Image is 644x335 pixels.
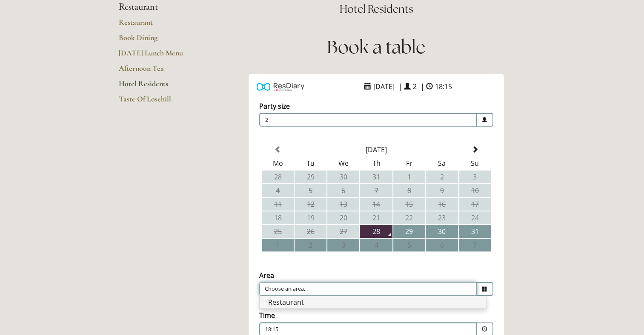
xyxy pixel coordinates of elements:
img: Powered by ResDiary [257,81,304,93]
li: Restaurant [260,296,486,308]
span: | [421,82,424,91]
td: 29 [295,170,326,183]
td: 6 [327,184,359,197]
span: 2 [411,80,419,93]
td: 3 [327,239,359,251]
td: 8 [393,184,425,197]
li: Restaurant [119,2,200,13]
td: 30 [327,170,359,183]
td: 24 [459,211,491,224]
td: 30 [426,225,458,238]
a: Taste Of Losehill [119,94,200,110]
td: 27 [327,225,359,238]
td: 19 [295,211,326,224]
td: 9 [426,184,458,197]
td: 7 [459,239,491,251]
td: 23 [426,211,458,224]
h2: Hotel Residents [227,2,526,17]
td: 31 [459,225,491,238]
a: Restaurant [119,17,200,33]
a: Book Dining [119,33,200,48]
td: 31 [360,170,392,183]
td: 4 [262,184,294,197]
td: 11 [262,198,294,211]
td: 5 [393,239,425,251]
td: 1 [262,239,294,251]
td: 6 [426,239,458,251]
td: 22 [393,211,425,224]
th: Mo [262,157,294,170]
label: Area [259,271,274,280]
th: Sa [426,157,458,170]
td: 25 [262,225,294,238]
td: 16 [426,198,458,211]
td: 29 [393,225,425,238]
td: 28 [262,170,294,183]
td: 17 [459,198,491,211]
label: Time [259,311,275,320]
th: Tu [295,157,326,170]
td: 4 [360,239,392,251]
th: Select Month [295,143,458,156]
td: 20 [327,211,359,224]
td: 5 [295,184,326,197]
td: 2 [426,170,458,183]
th: Su [459,157,491,170]
span: [DATE] [371,80,397,93]
th: We [327,157,359,170]
th: Th [360,157,392,170]
td: 21 [360,211,392,224]
td: 28 [360,225,392,238]
span: 18:15 [433,80,454,93]
span: Next Month [471,146,478,153]
label: Party size [259,101,290,111]
th: Fr [393,157,425,170]
td: 1 [393,170,425,183]
td: 13 [327,198,359,211]
h1: Book a table [227,35,526,60]
td: 12 [295,198,326,211]
td: 14 [360,198,392,211]
td: 2 [295,239,326,251]
td: 3 [459,170,491,183]
td: 10 [459,184,491,197]
span: 2 [259,113,477,127]
a: Hotel Residents [119,79,200,94]
a: Afternoon Tea [119,64,200,79]
p: 18:15 [265,326,419,333]
span: Previous Month [275,146,281,153]
a: [DATE] Lunch Menu [119,48,200,64]
span: | [398,82,402,91]
td: 18 [262,211,294,224]
td: 7 [360,184,392,197]
td: 15 [393,198,425,211]
td: 26 [295,225,326,238]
